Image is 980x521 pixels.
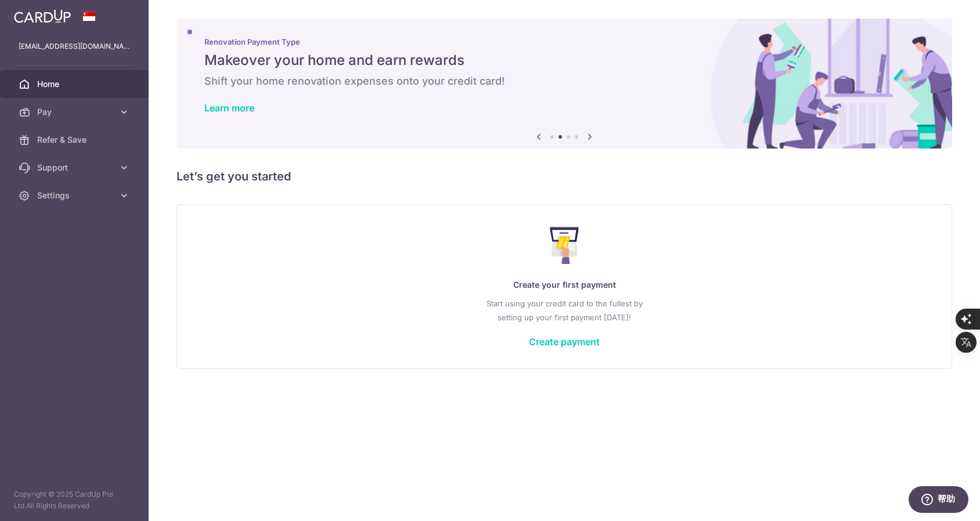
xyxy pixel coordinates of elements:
[37,162,114,173] span: Support
[529,336,600,348] a: Create payment
[176,167,952,186] h5: Let’s get you started
[200,278,928,292] p: Create your first payment
[204,74,924,88] h6: Shift your home renovation expenses onto your credit card!
[550,227,579,264] img: Make Payment
[908,486,968,515] iframe: 打开一个小组件，您可以在其中找到更多信息
[37,78,114,90] span: Home
[37,190,114,201] span: Settings
[14,9,71,23] img: CardUp
[37,134,114,146] span: Refer & Save
[204,37,924,46] p: Renovation Payment Type
[204,102,254,114] a: Learn more
[204,51,924,70] h5: Makeover your home and earn rewards
[200,296,928,324] p: Start using your credit card to the fullest by setting up your first payment [DATE]!
[176,19,952,149] img: Renovation banner
[37,106,114,118] span: Pay
[19,41,130,52] p: [EMAIL_ADDRESS][DOMAIN_NAME]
